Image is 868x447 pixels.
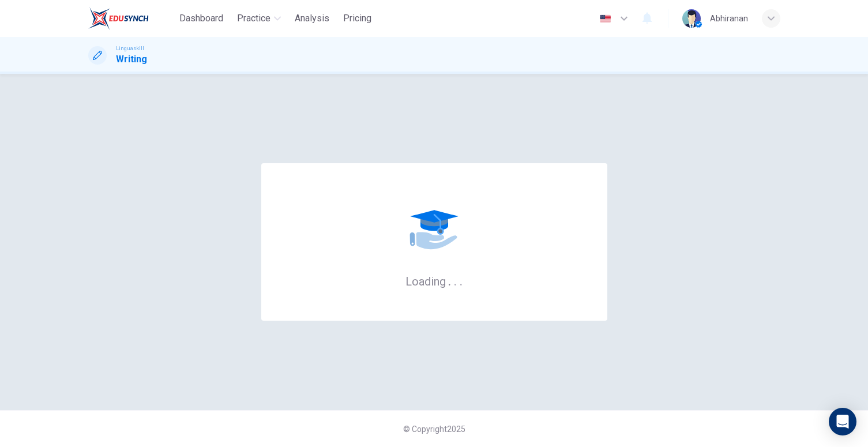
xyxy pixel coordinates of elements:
h6: . [453,271,457,290]
span: Practice [237,12,270,25]
h1: Writing [116,52,147,66]
div: Open Intercom Messenger [829,408,856,435]
img: en [598,14,613,23]
h6: . [448,271,452,290]
div: Abhiranan [710,12,748,25]
button: Practice [232,8,285,29]
img: Profile picture [682,9,701,28]
span: Pricing [343,12,371,25]
button: Dashboard [175,8,228,29]
button: Pricing [339,8,376,29]
a: EduSynch logo [88,7,175,30]
img: EduSynch logo [88,7,149,30]
button: Analysis [290,8,334,29]
span: © Copyright 2025 [403,425,465,434]
span: Linguaskill [116,44,144,52]
h6: Loading [405,273,463,288]
span: Analysis [295,12,329,25]
span: Dashboard [179,12,223,25]
h6: . [459,271,463,290]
